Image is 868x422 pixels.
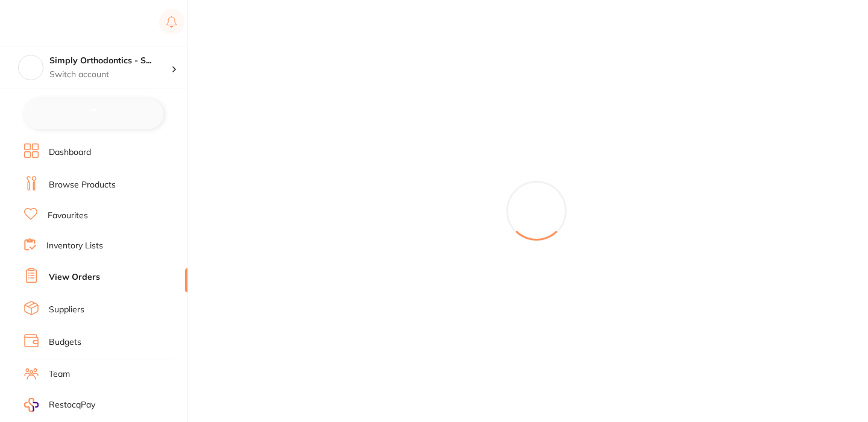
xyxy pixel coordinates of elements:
[49,368,70,380] a: Team
[49,55,171,67] h4: Simply Orthodontics - Sydenham
[49,336,81,348] a: Budgets
[49,179,116,191] a: Browse Products
[24,9,101,37] a: Restocq Logo
[46,240,103,252] a: Inventory Lists
[19,55,43,80] img: Simply Orthodontics - Sydenham
[49,146,91,159] a: Dashboard
[24,16,101,30] img: Restocq Logo
[49,399,95,411] span: RestocqPay
[49,69,171,81] p: Switch account
[24,398,39,412] img: RestocqPay
[48,210,88,222] a: Favourites
[49,304,84,316] a: Suppliers
[24,398,95,412] a: RestocqPay
[49,271,100,283] a: View Orders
